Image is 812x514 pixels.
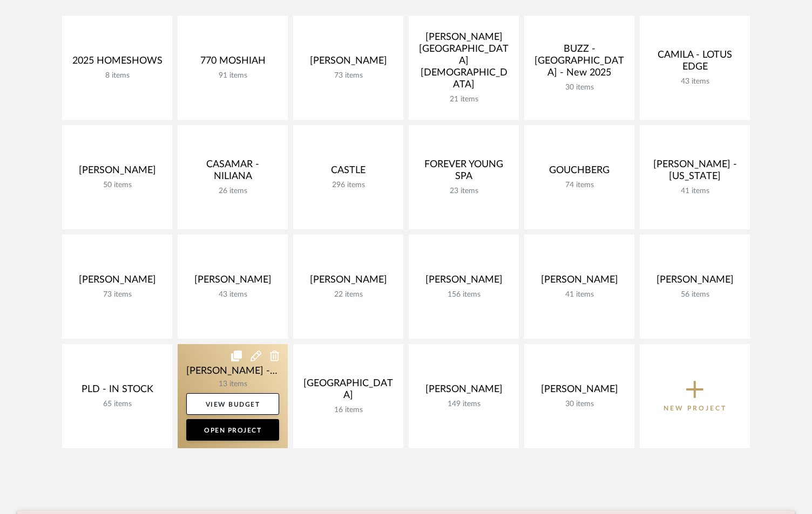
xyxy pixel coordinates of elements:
div: [PERSON_NAME] [533,274,626,290]
div: 770 MOSHIAH [186,55,279,71]
div: [GEOGRAPHIC_DATA] [302,378,395,406]
div: 149 items [417,400,510,409]
a: Open Project [186,419,279,441]
div: 73 items [71,290,164,299]
div: 23 items [417,187,510,196]
div: [PERSON_NAME] [71,274,164,290]
div: BUZZ - [GEOGRAPHIC_DATA] - New 2025 [533,43,626,83]
div: 8 items [71,71,164,80]
div: 41 items [648,187,741,196]
div: [PERSON_NAME] [533,383,626,400]
div: 296 items [302,181,395,190]
div: [PERSON_NAME] [648,274,741,290]
div: 74 items [533,181,626,190]
div: 50 items [71,181,164,190]
div: 65 items [71,400,164,409]
a: View Budget [186,393,279,415]
button: New Project [640,344,750,448]
div: 16 items [302,406,395,415]
div: 56 items [648,290,741,299]
div: GOUCHBERG [533,165,626,181]
div: 43 items [186,290,279,299]
div: 21 items [417,95,510,104]
div: FOREVER YOUNG SPA [417,159,510,187]
div: [PERSON_NAME] [417,274,510,290]
div: 26 items [186,187,279,196]
div: [PERSON_NAME] [71,165,164,181]
div: CASTLE [302,165,395,181]
div: [PERSON_NAME] [417,383,510,400]
div: PLD - IN STOCK [71,383,164,400]
div: [PERSON_NAME] [302,55,395,71]
div: 43 items [648,77,741,86]
div: CAMILA - LOTUS EDGE [648,49,741,77]
div: [PERSON_NAME] [186,274,279,290]
div: 2025 HOMESHOWS [71,55,164,71]
p: New Project [664,403,727,414]
div: 22 items [302,290,395,299]
div: 41 items [533,290,626,299]
div: [PERSON_NAME] [302,274,395,290]
div: 91 items [186,71,279,80]
div: CASAMAR - NILIANA [186,159,279,187]
div: [PERSON_NAME] - [US_STATE] [648,159,741,187]
div: 30 items [533,400,626,409]
div: 30 items [533,83,626,92]
div: 156 items [417,290,510,299]
div: [PERSON_NAME][GEOGRAPHIC_DATA][DEMOGRAPHIC_DATA] [417,31,510,95]
div: 73 items [302,71,395,80]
